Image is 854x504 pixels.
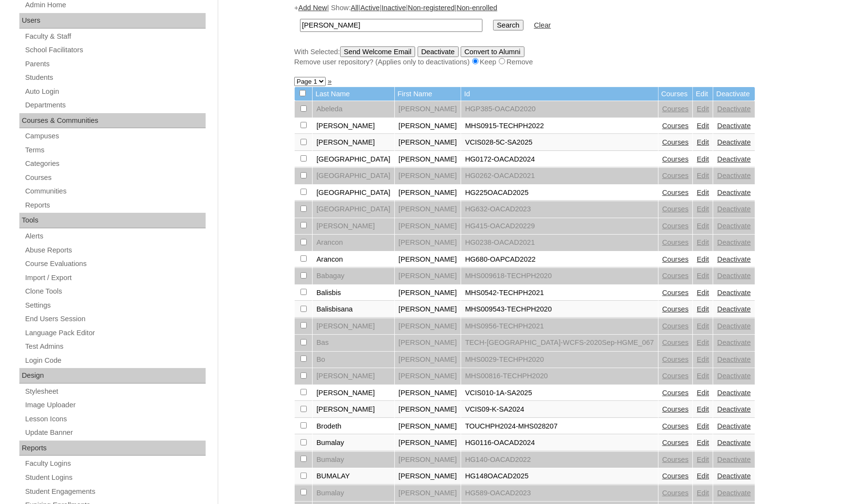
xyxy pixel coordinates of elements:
[313,185,394,201] td: [GEOGRAPHIC_DATA]
[294,3,773,67] div: + | Show: | | | |
[395,268,461,284] td: [PERSON_NAME]
[313,468,394,485] td: BUMALAY
[328,77,331,85] a: »
[395,218,461,235] td: [PERSON_NAME]
[697,289,709,296] a: Edit
[717,405,750,413] a: Deactivate
[697,389,709,397] a: Edit
[717,356,750,363] a: Deactivate
[697,189,709,196] a: Edit
[313,134,394,151] td: [PERSON_NAME]
[461,352,658,368] td: MHS0029-TECHPH2020
[395,118,461,134] td: [PERSON_NAME]
[697,489,709,497] a: Edit
[313,168,394,184] td: [GEOGRAPHIC_DATA]
[395,252,461,268] td: [PERSON_NAME]
[313,285,394,301] td: Balisbis
[313,318,394,335] td: [PERSON_NAME]
[461,301,658,318] td: MHS009543-TECHPH2020
[395,151,461,168] td: [PERSON_NAME]
[461,134,658,151] td: VCIS028-5C-SA2025
[313,268,394,284] td: Babagay
[395,101,461,118] td: [PERSON_NAME]
[697,272,709,280] a: Edit
[313,352,394,368] td: Bo
[24,399,206,411] a: Image Uploader
[461,46,524,57] input: Convert to Alumni
[697,172,709,179] a: Edit
[461,401,658,418] td: VCIS09-K-SA2024
[24,172,206,184] a: Courses
[697,356,709,363] a: Edit
[395,401,461,418] td: [PERSON_NAME]
[24,158,206,170] a: Categories
[313,485,394,502] td: Bumalay
[493,20,523,30] input: Search
[24,99,206,111] a: Departments
[697,155,709,163] a: Edit
[24,313,206,325] a: End Users Session
[461,268,658,284] td: MHS009618-TECHPH2020
[395,352,461,368] td: [PERSON_NAME]
[461,318,658,335] td: MHS0956-TECHPH2021
[717,138,750,146] a: Deactivate
[418,46,459,57] input: Deactivate
[360,4,380,12] a: Active
[662,472,689,480] a: Courses
[313,151,394,168] td: [GEOGRAPHIC_DATA]
[395,168,461,184] td: [PERSON_NAME]
[24,44,206,56] a: School Facilitators
[697,405,709,413] a: Edit
[24,272,206,284] a: Import / Export
[717,155,750,163] a: Deactivate
[24,285,206,297] a: Clone Tools
[24,199,206,211] a: Reports
[24,58,206,70] a: Parents
[662,389,689,397] a: Courses
[659,87,693,101] td: Courses
[461,285,658,301] td: MHS0542-TECHPH2021
[313,301,394,318] td: Balisbisana
[395,418,461,435] td: [PERSON_NAME]
[382,4,406,12] a: Inactive
[697,439,709,446] a: Edit
[24,472,206,484] a: Student Logins
[313,368,394,385] td: [PERSON_NAME]
[717,238,750,246] a: Deactivate
[19,213,206,228] div: Tools
[313,218,394,235] td: [PERSON_NAME]
[313,385,394,401] td: [PERSON_NAME]
[24,130,206,142] a: Campuses
[697,255,709,263] a: Edit
[662,439,689,446] a: Courses
[461,368,658,385] td: MHS00816-TECHPH2020
[19,13,206,29] div: Users
[313,418,394,435] td: Brodeth
[534,21,551,29] a: Clear
[313,335,394,351] td: Bas
[717,205,750,213] a: Deactivate
[19,441,206,456] div: Reports
[662,255,689,263] a: Courses
[717,255,750,263] a: Deactivate
[717,472,750,480] a: Deactivate
[24,230,206,242] a: Alerts
[24,299,206,311] a: Settings
[697,122,709,130] a: Edit
[697,222,709,230] a: Edit
[313,118,394,134] td: [PERSON_NAME]
[662,272,689,280] a: Courses
[697,456,709,463] a: Edit
[300,19,482,32] input: Search
[461,385,658,401] td: VCIS010-1A-SA2025
[662,155,689,163] a: Courses
[24,458,206,470] a: Faculty Logins
[313,401,394,418] td: [PERSON_NAME]
[24,385,206,398] a: Stylesheet
[662,339,689,346] a: Courses
[395,301,461,318] td: [PERSON_NAME]
[662,105,689,113] a: Courses
[717,322,750,330] a: Deactivate
[717,439,750,446] a: Deactivate
[395,435,461,451] td: [PERSON_NAME]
